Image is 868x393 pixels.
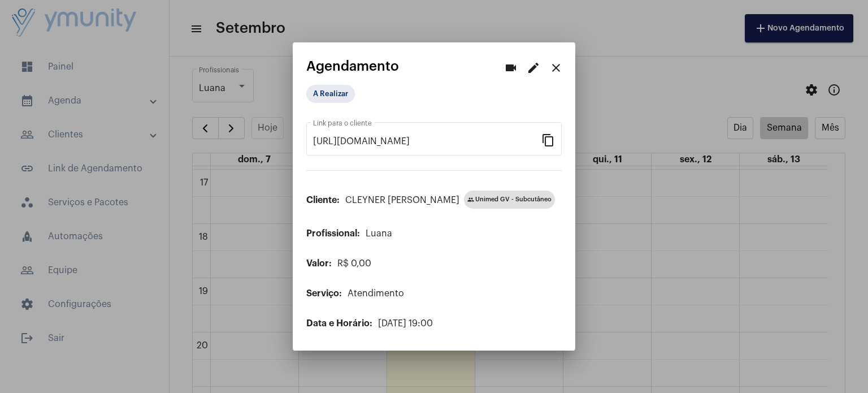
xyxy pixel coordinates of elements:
span: [DATE] 19:00 [378,319,433,328]
mat-icon: videocam [504,61,518,75]
span: Serviço: [306,289,342,298]
input: Link [313,136,541,146]
span: Atendimento [348,289,404,298]
mat-icon: close [549,61,563,75]
span: Agendamento [306,59,399,74]
span: Data e Horário: [306,319,372,328]
span: Profissional: [306,229,360,238]
span: CLEYNER [PERSON_NAME] [345,196,459,205]
mat-chip: A Realizar [306,85,355,103]
span: Cliente: [306,196,340,205]
mat-icon: group [467,196,474,203]
mat-icon: content_copy [541,133,555,146]
mat-icon: edit [527,61,540,75]
span: R$ 0,00 [337,259,371,268]
mat-chip: Unimed GV - Subcutâneo [464,191,555,209]
span: Valor: [306,259,332,268]
span: Luana [366,229,392,238]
